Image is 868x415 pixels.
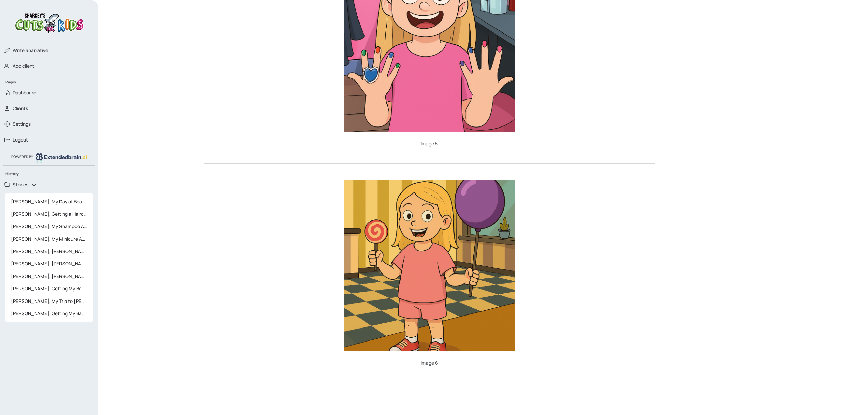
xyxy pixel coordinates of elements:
[5,295,93,307] a: [PERSON_NAME], My Trip to [PERSON_NAME] for a Bang Trim
[5,270,93,282] a: [PERSON_NAME], [PERSON_NAME]’s Day of Beauty at [PERSON_NAME]
[13,181,28,188] span: Stories
[8,220,90,232] span: [PERSON_NAME], My Shampoo Adventure at [PERSON_NAME]
[5,208,93,220] a: [PERSON_NAME], Getting a Haircut at [PERSON_NAME]
[5,257,93,270] a: [PERSON_NAME], [PERSON_NAME]'s Minicure Adventure at [PERSON_NAME]
[13,105,28,112] span: Clients
[8,307,90,320] span: [PERSON_NAME], Getting My Bangs Trimmed at [PERSON_NAME]
[204,140,655,147] p: Image 5
[8,233,90,245] span: [PERSON_NAME], My Minicure Adventure at [PERSON_NAME]
[8,245,90,257] span: [PERSON_NAME], [PERSON_NAME]'s Minicure Adventure at [PERSON_NAME]
[13,63,35,69] span: Add client
[5,245,93,257] a: [PERSON_NAME], [PERSON_NAME]'s Minicure Adventure at [PERSON_NAME]
[8,257,90,270] span: [PERSON_NAME], [PERSON_NAME]'s Minicure Adventure at [PERSON_NAME]
[13,47,28,53] span: Write a
[344,180,515,351] img: Image 6
[8,282,90,295] span: [PERSON_NAME], Getting My Bangs Trimmed at [PERSON_NAME]
[5,307,93,320] a: [PERSON_NAME], Getting My Bangs Trimmed at [PERSON_NAME]
[8,270,90,282] span: [PERSON_NAME], [PERSON_NAME]’s Day of Beauty at [PERSON_NAME]
[8,208,90,220] span: [PERSON_NAME], Getting a Haircut at [PERSON_NAME]
[13,121,31,128] span: Settings
[13,47,48,54] span: narrative
[5,233,93,245] a: [PERSON_NAME], My Minicure Adventure at [PERSON_NAME]
[204,359,655,366] p: Image 6
[13,136,28,143] span: Logout
[13,89,36,96] span: Dashboard
[5,196,93,208] a: [PERSON_NAME], My Day of Beauty at [PERSON_NAME]
[36,153,87,162] img: logo
[8,196,90,208] span: [PERSON_NAME], My Day of Beauty at [PERSON_NAME]
[13,11,85,34] img: logo
[5,220,93,232] a: [PERSON_NAME], My Shampoo Adventure at [PERSON_NAME]
[5,282,93,295] a: [PERSON_NAME], Getting My Bangs Trimmed at [PERSON_NAME]
[8,295,90,307] span: [PERSON_NAME], My Trip to [PERSON_NAME] for a Bang Trim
